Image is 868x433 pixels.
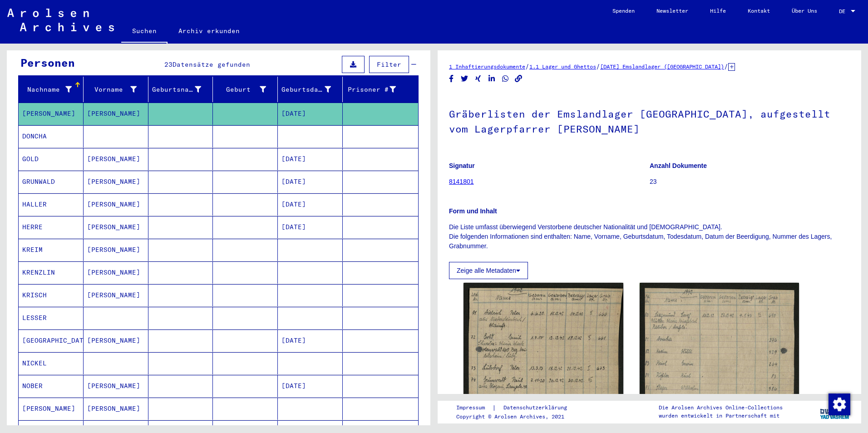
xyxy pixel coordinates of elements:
mat-cell: KRENZLIN [19,261,84,284]
div: Zustimmung ändern [828,393,850,415]
span: / [724,62,728,70]
a: Archiv erkunden [168,20,251,42]
p: wurden entwickelt in Partnerschaft mit [659,412,783,420]
button: Share on LinkedIn [487,73,497,84]
div: Prisoner # [346,82,407,97]
button: Copy link [514,73,523,84]
div: Geburtsname [152,82,213,97]
mat-cell: [GEOGRAPHIC_DATA] [19,330,84,352]
mat-cell: KREIM [19,239,84,261]
a: 1.1 Lager und Ghettos [529,63,596,70]
b: Signatur [449,162,475,169]
mat-cell: [PERSON_NAME] [84,216,148,238]
mat-header-cell: Geburt‏ [213,77,278,102]
a: Datenschutzerklärung [496,403,578,413]
span: DE [839,8,849,15]
img: yv_logo.png [818,400,852,423]
mat-cell: DONCHA [19,125,84,148]
mat-cell: [PERSON_NAME] [84,239,148,261]
div: Nachname [22,82,83,97]
mat-cell: KRISCH [19,284,84,306]
div: | [456,403,578,413]
mat-cell: GOLD [19,148,84,170]
h1: Gräberlisten der Emslandlager [GEOGRAPHIC_DATA], aufgestellt vom Lagerpfarrer [PERSON_NAME] [449,93,850,148]
button: Share on WhatsApp [501,73,510,84]
mat-cell: HERRE [19,216,84,238]
span: Filter [377,60,401,69]
mat-cell: GRUNWALD [19,171,84,193]
mat-cell: [PERSON_NAME] [84,171,148,193]
mat-header-cell: Vorname [84,77,148,102]
div: Vorname [87,82,148,97]
mat-cell: NOBER [19,375,84,397]
span: / [525,62,529,70]
button: Zeige alle Metadaten [449,262,528,279]
b: Form und Inhalt [449,207,497,215]
mat-cell: [DATE] [278,148,343,170]
mat-cell: [PERSON_NAME] [84,148,148,170]
mat-cell: [PERSON_NAME] [19,398,84,420]
mat-cell: HALLER [19,193,84,216]
span: Datensätze gefunden [173,60,250,69]
mat-cell: [PERSON_NAME] [84,261,148,284]
mat-cell: NICKEL [19,352,84,374]
p: Die Arolsen Archives Online-Collections [659,403,783,412]
div: Vorname [87,85,137,94]
p: Copyright © Arolsen Archives, 2021 [456,413,578,421]
img: Zustimmung ändern [829,394,850,415]
mat-cell: [PERSON_NAME] [84,193,148,216]
mat-header-cell: Geburtsname [148,77,213,102]
div: Personen [20,54,75,71]
div: Geburt‏ [217,82,277,97]
mat-header-cell: Prisoner # [343,77,418,102]
button: Share on Twitter [460,73,469,84]
mat-cell: [PERSON_NAME] [84,375,148,397]
p: 23 [650,177,850,187]
div: Geburtsname [152,85,202,94]
a: 1 Inhaftierungsdokumente [449,63,525,70]
a: Suchen [121,20,168,44]
mat-cell: [DATE] [278,193,343,216]
a: [DATE] Emslandlager ([GEOGRAPHIC_DATA]) [600,63,724,70]
mat-header-cell: Nachname [19,77,84,102]
div: Geburt‏ [217,85,266,94]
p: Die Liste umfasst überwiegend Verstorbene deutscher Nationalität und [DEMOGRAPHIC_DATA]. Die folg... [449,222,850,251]
mat-cell: [PERSON_NAME] [84,103,148,125]
a: 8141801 [449,178,474,185]
div: Prisoner # [346,85,396,94]
mat-cell: [DATE] [278,216,343,238]
mat-cell: LESSER [19,307,84,329]
mat-cell: [PERSON_NAME] [84,398,148,420]
div: Nachname [22,85,72,94]
mat-cell: [PERSON_NAME] [84,330,148,352]
div: Geburtsdatum [281,82,342,97]
span: / [596,62,600,70]
img: Arolsen_neg.svg [7,9,114,31]
mat-cell: [DATE] [278,330,343,352]
span: 23 [164,60,173,69]
b: Anzahl Dokumente [650,162,707,169]
mat-cell: [PERSON_NAME] [19,103,84,125]
mat-cell: [DATE] [278,375,343,397]
a: Impressum [456,403,492,413]
button: Share on Xing [473,73,483,84]
div: Geburtsdatum [281,85,331,94]
mat-header-cell: Geburtsdatum [278,77,343,102]
mat-cell: [DATE] [278,171,343,193]
button: Share on Facebook [447,73,456,84]
mat-cell: [PERSON_NAME] [84,284,148,306]
mat-cell: [DATE] [278,103,343,125]
button: Filter [369,56,409,73]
